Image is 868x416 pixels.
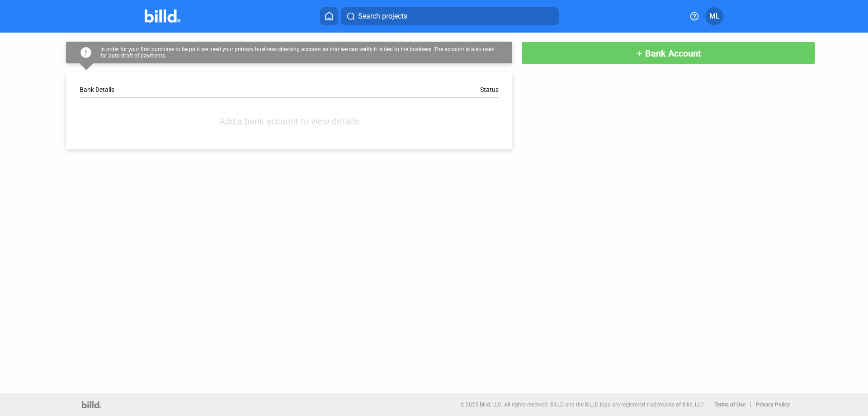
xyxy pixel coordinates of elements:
div: Bank Details [80,86,289,93]
p: © 2025 Billd, LLC. All rights reserved. BILLD and the BILLD logo are registered trademarks of Bil... [460,402,705,408]
b: Privacy Policy [756,402,790,408]
mat-icon: error [80,46,91,59]
div: Add a bank account to view details [80,116,499,127]
span: ML [709,11,720,22]
p: | [750,402,751,408]
mat-icon: add [636,50,643,57]
button: Bank Account [521,42,816,64]
div: In order for your first purchase to be paid we need your primary business checking account so tha... [100,46,499,59]
button: ML [705,7,723,25]
img: Billd Company Logo [145,10,180,23]
span: Bank Account [645,48,701,59]
div: Status [480,86,499,93]
span: Search projects [358,11,407,22]
button: Search projects [341,7,559,25]
img: logo [82,401,101,408]
b: Terms of Use [714,402,745,408]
